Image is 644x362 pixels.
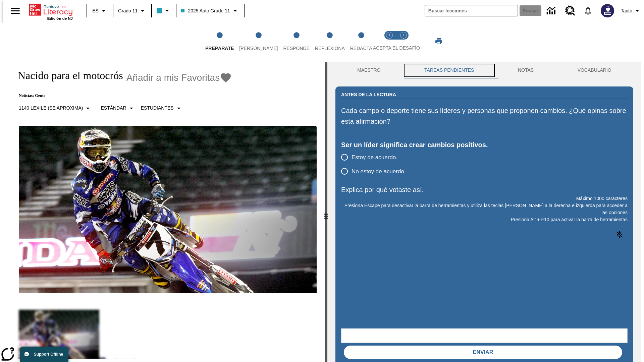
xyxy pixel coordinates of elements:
[621,7,632,14] span: Tauto
[341,139,628,150] div: Ser un líder significa crear cambios positivos.
[341,184,628,195] p: Explica por qué votaste así.
[181,7,230,14] span: 2025 Auto Grade 11
[98,102,138,114] button: Tipo de apoyo, Estándar
[388,34,390,37] text: 1
[234,23,283,60] button: Lee step 2 of 5
[327,62,641,362] div: activity
[283,46,310,51] span: Responde
[126,72,232,83] button: Añadir a mis Favoritas - Nacido para el motocrós
[89,5,111,17] button: Lenguaje: ES, Selecciona un idioma
[92,7,99,14] span: ES
[335,62,402,78] button: Maestro
[325,62,327,362] div: Pulsa la tecla de intro o la barra espaciadora y luego presiona las flechas de derecha e izquierd...
[20,347,68,362] button: Support Offline
[344,346,622,359] button: Enviar
[278,23,315,60] button: Responde step 3 of 5
[561,2,579,20] a: Centro de recursos, Se abrirá en una pestaña nueva.
[16,102,95,114] button: Seleccione Lexile, 1140 Lexile (Se aproxima)
[341,150,411,178] div: poll
[34,352,63,357] span: Support Offline
[345,23,378,60] button: Redacta step 5 of 5
[341,216,628,223] p: Presiona Alt + F10 para activar la barra de herramientas
[141,105,174,112] p: Estudiantes
[402,62,496,78] button: TAREAS PENDIENTES
[19,105,83,112] p: 1140 Lexile (Se aproxima)
[341,195,628,202] p: Máximo 1000 caracteres
[394,23,413,60] button: Acepta el desafío contesta step 2 of 2
[380,23,399,60] button: Acepta el desafío lee step 1 of 2
[126,72,220,83] span: Añadir a mis Favoritas
[543,2,561,20] a: Centro de información
[29,2,73,20] div: Portada
[597,2,618,19] button: Escoja un nuevo avatar
[5,1,25,21] button: Abrir el menú lateral
[402,34,404,37] text: 2
[200,23,239,60] button: Prepárate step 1 of 5
[47,16,73,20] span: Edición de NJ
[611,227,628,243] button: Haga clic para activar la función de reconocimiento de voz
[341,202,628,216] p: Presiona Escape para desactivar la barra de herramientas y utiliza las teclas [PERSON_NAME] a la ...
[138,102,185,114] button: Seleccionar estudiante
[115,5,149,17] button: Grado: Grado 11, Elige un grado
[618,5,644,17] button: Perfil/Configuración
[315,46,345,51] span: Reflexiona
[425,5,518,16] input: Buscar campo
[205,46,234,51] span: Prepárate
[555,62,633,78] button: VOCABULARIO
[352,153,397,162] span: Estoy de acuerdo.
[154,5,174,17] button: El color de la clase es azul claro. Cambiar el color de la clase.
[352,167,406,176] span: No estoy de acuerdo.
[341,91,396,98] h2: Antes de la lectura
[428,35,449,47] button: Imprimir
[350,46,372,51] span: Redacta
[239,46,278,51] span: [PERSON_NAME]
[3,62,325,359] div: reading
[19,126,317,294] img: El corredor de motocrós James Stewart vuela por los aires en su motocicleta de montaña
[373,45,420,51] span: ACEPTA EL DESAFÍO
[496,62,556,78] button: NOTAS
[310,23,350,60] button: Reflexiona step 4 of 5
[101,105,126,112] p: Estándar
[3,5,98,11] body: Explica por qué votaste así. Máximo 1000 caracteres Presiona Alt + F10 para activar la barra de h...
[118,7,138,14] span: Grado 11
[11,93,232,98] p: Noticias: Gente
[11,69,123,82] h1: Nacido para el motocrós
[178,5,241,17] button: Clase: 2025 Auto Grade 11, Selecciona una clase
[579,2,597,19] a: Notificaciones
[341,105,628,127] p: Cada campo o deporte tiene sus líderes y personas que proponen cambios. ¿Qué opinas sobre esta af...
[601,4,614,17] img: Avatar
[335,62,633,78] div: Instructional Panel Tabs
